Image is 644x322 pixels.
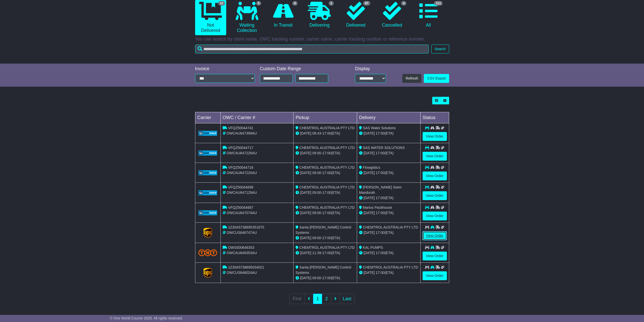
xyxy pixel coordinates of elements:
span: CHEMTROL AUSTRALIA PTY LTD [363,225,418,229]
span: VFQZ50044716 [228,165,253,169]
span: 17:00 [322,211,331,215]
img: GetCarrierServiceLogo [198,210,217,215]
a: View Order [423,252,447,260]
a: 2 [322,294,331,304]
span: CHEMTROL AUSTRALIA PTY LTD [299,205,355,210]
span: Santa [PERSON_NAME] Control Systems [296,265,351,275]
a: CSV Export [424,74,449,83]
div: Custom Date Range [260,66,341,72]
span: 17:00 [376,271,385,275]
img: GetCarrierServiceLogo [198,170,217,175]
span: OWCUS646747AU [226,231,257,235]
span: VFQZ50044698 [228,185,253,189]
span: 17:00 [322,131,331,135]
td: Delivery [357,112,420,123]
div: Invoice [195,66,255,72]
img: GetCarrierServiceLogo [203,228,212,238]
span: [DATE] [364,151,375,155]
span: 97 [363,1,370,6]
img: GetCarrierServiceLogo [203,268,212,278]
span: 111 [434,1,443,6]
span: 17:00 [376,151,385,155]
a: 1 [313,294,322,304]
span: [DATE] [364,131,375,135]
div: Display [355,66,386,72]
span: CHEMTROL AUSTRALIA PTY LTD [299,146,355,150]
span: 09:00 [312,236,321,240]
span: 09:00 [312,171,321,175]
span: Marios Packhouse [363,205,392,210]
a: View Order [423,212,447,220]
span: Santa [PERSON_NAME] Control Systems [296,225,351,235]
div: (ETA) [359,150,418,156]
span: [DATE] [300,191,311,195]
span: [DATE] [300,276,311,280]
div: - (ETA) [296,275,355,281]
td: Carrier [195,112,220,123]
span: OWCAU647399AU [226,131,257,135]
span: CHEMTROL AUSTRALIA PTY LTD [299,245,355,250]
div: - (ETA) [296,235,355,241]
span: 4 [401,1,406,6]
button: Search [431,45,449,53]
span: 17:00 [322,171,331,175]
span: 09:00 [312,151,321,155]
span: CHEMTROL AUSTRALIA PTY LTD [363,265,418,269]
img: TNT_Domestic.png [198,249,217,256]
span: [DATE] [300,211,311,215]
div: (ETA) [359,210,418,216]
span: 4 [292,1,298,6]
a: Last [340,294,355,304]
span: 17:00 [322,276,331,280]
span: OWCAU647220AU [226,171,257,175]
p: You can search by client name, OWC tracking number, carrier name, carrier tracking number or refe... [195,36,449,42]
span: [DATE] [364,211,375,215]
div: (ETA) [359,270,418,275]
a: View Order [423,231,447,240]
span: [DATE] [300,151,311,155]
span: KAL PUMPS [363,245,383,250]
span: [DATE] [364,271,375,275]
td: OWC / Carrier # [220,112,294,123]
div: - (ETA) [296,131,355,136]
span: CHEMTROL AUSTRALIA PTY LTD [299,126,355,130]
span: 17:00 [376,251,385,255]
div: - (ETA) [296,210,355,216]
span: [DATE] [364,196,375,200]
span: 1 [329,1,334,6]
span: 17:00 [322,151,331,155]
img: GetCarrierServiceLogo [198,131,217,136]
span: Flowgistics [363,165,380,169]
span: CHEMTROL AUSTRALIA PTY LTD [299,185,355,189]
span: SAS Water Solutions [363,126,396,130]
div: (ETA) [359,170,418,176]
span: VFQZ50044687 [228,205,253,210]
span: [DATE] [300,236,311,240]
td: Status [420,112,449,123]
span: OWCAU647129AU [226,191,257,195]
span: 11:39 [312,251,321,255]
span: 17:00 [322,191,331,195]
td: Pickup [294,112,357,123]
button: Refresh [402,74,421,83]
div: (ETA) [359,195,418,201]
a: View Order [423,172,447,180]
span: VFQZ50044741 [228,126,253,130]
span: [DATE] [300,131,311,135]
div: - (ETA) [296,250,355,256]
span: 08:43 [312,131,321,135]
span: 09:00 [312,276,321,280]
span: CHEMTROL AUSTRALIA PTY LTD [299,165,355,169]
span: [DATE] [364,251,375,255]
span: 09:00 [312,211,321,215]
span: 17:00 [322,236,331,240]
span: 5 [256,1,261,6]
div: - (ETA) [296,150,355,156]
span: © One World Courier 2025. All rights reserved. [110,316,183,320]
img: GetCarrierServiceLogo [198,190,217,195]
div: - (ETA) [296,190,355,195]
div: (ETA) [359,131,418,136]
a: View Order [423,191,447,200]
span: SAS WATER SOLUTIONS [363,146,405,150]
span: OWCAU646353AU [226,251,257,255]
